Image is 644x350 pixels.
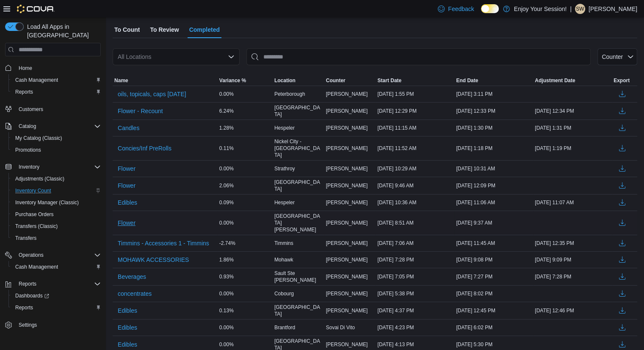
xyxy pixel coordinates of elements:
[12,209,57,219] a: Purchase Orders
[448,5,474,13] span: Feedback
[8,173,104,185] button: Adjustments (Classic)
[454,339,533,350] div: [DATE] 5:30 PM
[376,164,454,174] div: [DATE] 10:29 AM
[19,123,36,130] span: Catalog
[8,290,104,302] a: Dashboards
[15,264,58,270] span: Cash Management
[12,209,101,219] span: Purchase Orders
[118,198,137,207] span: Edibles
[597,48,637,65] button: Counter
[19,65,32,72] span: Home
[15,147,41,153] span: Promotions
[218,322,273,333] div: 0.00%
[15,279,101,289] span: Reports
[15,279,40,289] button: Reports
[118,107,163,115] span: Flower - Recount
[602,53,623,60] span: Counter
[118,239,209,247] span: Timmins - Accessories 1 - Timmins
[326,77,345,84] span: Counter
[19,281,36,287] span: Reports
[8,86,104,98] button: Reports
[118,181,135,190] span: Flower
[589,4,637,14] p: [PERSON_NAME]
[15,162,43,172] button: Inventory
[15,77,58,83] span: Cash Management
[8,197,104,208] button: Inventory Manager (Classic)
[454,238,533,248] div: [DATE] 11:45 AM
[218,181,273,191] div: 2.06%
[15,175,64,182] span: Adjustments (Classic)
[614,77,630,84] span: Export
[8,144,104,156] button: Promotions
[8,74,104,86] button: Cash Management
[12,291,53,301] a: Dashboards
[15,135,62,142] span: My Catalog (Classic)
[118,306,137,315] span: Edibles
[2,61,104,74] button: Home
[273,255,324,265] div: Mohawk
[12,75,61,85] a: Cash Management
[15,223,58,230] span: Transfers (Classic)
[218,272,273,282] div: 0.93%
[326,199,368,206] span: [PERSON_NAME]
[324,75,376,86] button: Counter
[118,323,137,332] span: Edibles
[273,123,324,133] div: Hespeler
[376,75,454,86] button: Start Date
[118,256,189,264] span: MOHAWK ACCESSORIES
[12,186,101,196] span: Inventory Count
[274,77,296,84] span: Location
[12,145,101,155] span: Promotions
[15,89,33,95] span: Reports
[376,289,454,299] div: [DATE] 5:38 PM
[246,48,591,65] input: This is a search bar. After typing your query, hit enter to filter the results lower in the page.
[8,261,104,273] button: Cash Management
[326,145,368,152] span: [PERSON_NAME]
[114,270,149,283] button: Beverages
[454,164,533,174] div: [DATE] 10:31 AM
[12,303,101,313] span: Reports
[2,120,104,132] button: Catalog
[15,304,33,311] span: Reports
[533,75,612,86] button: Adjustment Date
[273,89,324,99] div: Peterborough
[454,106,533,116] div: [DATE] 12:33 PM
[454,143,533,153] div: [DATE] 1:18 PM
[118,90,186,98] span: oils, topicals, caps [DATE]
[273,289,324,299] div: Cobourg
[533,106,612,116] div: [DATE] 12:34 PM
[273,238,324,248] div: Timmins
[114,122,143,134] button: Candles
[218,306,273,316] div: 0.13%
[454,289,533,299] div: [DATE] 8:02 PM
[15,121,39,131] button: Catalog
[15,104,101,114] span: Customers
[376,238,454,248] div: [DATE] 7:06 AM
[377,77,401,84] span: Start Date
[376,306,454,316] div: [DATE] 4:37 PM
[273,211,324,235] div: [GEOGRAPHIC_DATA][PERSON_NAME]
[24,22,101,39] span: Load All Apps in [GEOGRAPHIC_DATA]
[19,322,37,328] span: Settings
[218,75,273,86] button: Variance %
[376,89,454,99] div: [DATE] 1:55 PM
[12,262,101,272] span: Cash Management
[218,123,273,133] div: 1.28%
[12,87,36,97] a: Reports
[2,249,104,261] button: Operations
[376,255,454,265] div: [DATE] 7:28 PM
[8,220,104,232] button: Transfers (Classic)
[326,341,368,348] span: [PERSON_NAME]
[12,197,101,208] span: Inventory Manager (Classic)
[514,4,567,14] p: Enjoy Your Session!
[454,272,533,282] div: [DATE] 7:27 PM
[326,108,368,114] span: [PERSON_NAME]
[273,302,324,319] div: [GEOGRAPHIC_DATA]
[454,306,533,316] div: [DATE] 12:45 PM
[533,197,612,208] div: [DATE] 11:07 AM
[273,268,324,285] div: Sault Ste [PERSON_NAME]
[326,256,368,263] span: [PERSON_NAME]
[15,199,79,206] span: Inventory Manager (Classic)
[8,132,104,144] button: My Catalog (Classic)
[376,197,454,208] div: [DATE] 10:36 AM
